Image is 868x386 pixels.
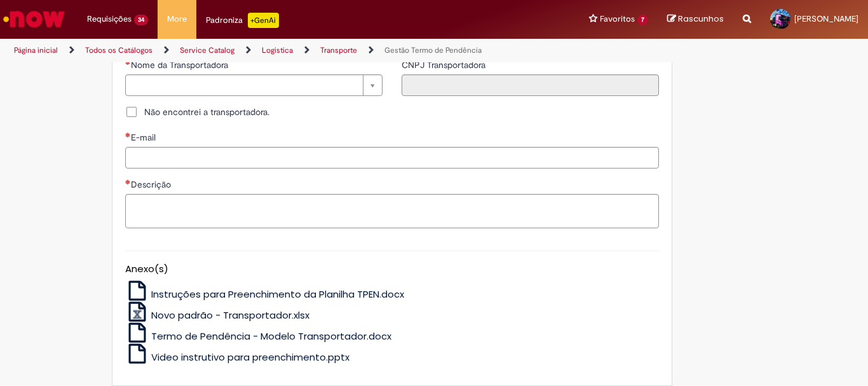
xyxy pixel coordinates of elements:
span: 7 [637,15,648,25]
span: Instruções para Preenchimento da Planilha TPEN.docx [151,287,404,301]
a: Service Catalog [180,45,234,55]
span: [PERSON_NAME] [794,13,858,24]
p: +GenAi [248,13,279,28]
span: Requisições [87,13,132,25]
span: E-mail [131,132,158,143]
a: Video instrutivo para preenchimento.pptx [125,350,350,364]
a: Logistica [262,45,293,55]
a: Transporte [320,45,357,55]
span: Termo de Pendência - Modelo Transportador.docx [151,329,391,343]
span: Novo padrão - Transportador.xlsx [151,308,309,322]
div: Padroniza [206,13,279,28]
span: Nome da Transportadora [131,59,231,71]
textarea: Descrição [125,194,659,228]
span: More [167,13,187,25]
span: Necessários [125,179,131,184]
a: Novo padrão - Transportador.xlsx [125,308,310,322]
span: 34 [134,15,148,25]
input: E-mail [125,147,659,169]
a: Todos os Catálogos [85,45,153,55]
span: Favoritos [600,13,635,25]
span: Somente leitura - CNPJ Transportadora [402,59,488,71]
span: Descrição [131,179,173,190]
img: ServiceNow [1,6,67,32]
a: Limpar campo Nome da Transportadora [125,74,383,96]
span: Necessários [125,132,131,137]
a: Gestão Termo de Pendência [384,45,482,55]
label: Somente leitura - CNPJ Transportadora [402,59,488,71]
span: Não encontrei a transportadora. [144,106,269,118]
span: Necessários [125,60,131,65]
a: Instruções para Preenchimento da Planilha TPEN.docx [125,287,405,301]
a: Termo de Pendência - Modelo Transportador.docx [125,329,392,343]
a: Página inicial [14,45,58,55]
span: Video instrutivo para preenchimento.pptx [151,350,349,364]
a: Rascunhos [667,13,724,25]
input: CNPJ Transportadora [402,74,659,96]
h5: Anexo(s) [125,264,659,275]
span: Rascunhos [678,13,724,25]
ul: Trilhas de página [10,39,569,62]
